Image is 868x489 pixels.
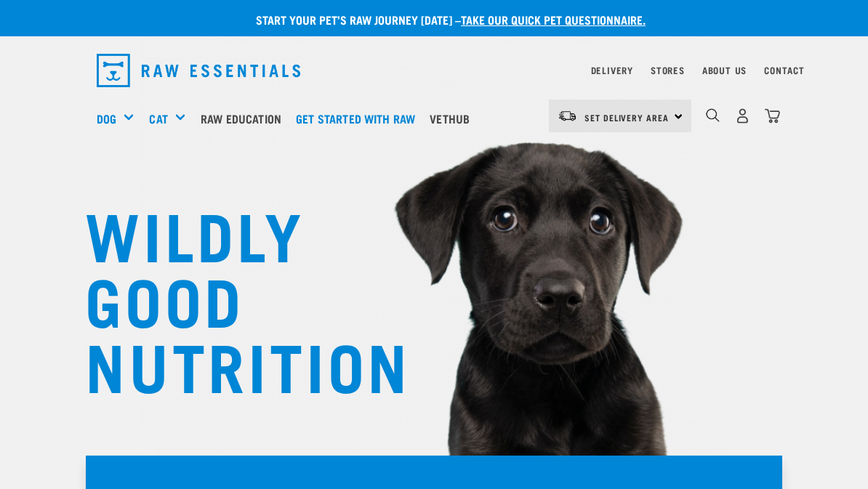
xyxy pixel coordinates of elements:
h1: WILDLY GOOD NUTRITION [85,200,376,396]
a: Vethub [426,89,481,147]
a: Cat [149,110,167,127]
img: home-icon-1@2x.png [706,108,720,122]
img: home-icon@2x.png [765,108,780,124]
a: Delivery [591,68,633,73]
a: Stores [651,68,685,73]
img: user.png [735,108,750,124]
span: Set Delivery Area [584,115,669,120]
nav: dropdown navigation [85,48,783,93]
a: About Us [702,68,747,73]
a: take our quick pet questionnaire. [461,16,646,23]
a: Contact [764,68,805,73]
a: Get started with Raw [292,89,426,147]
img: van-moving.png [558,110,577,123]
a: Raw Education [197,89,292,147]
a: Dog [97,110,116,127]
img: Raw Essentials Logo [97,54,300,87]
